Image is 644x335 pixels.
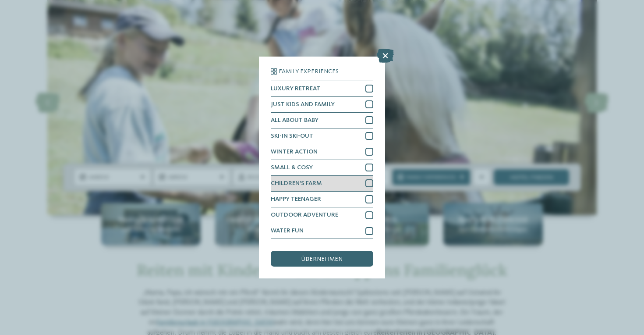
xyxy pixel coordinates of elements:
[271,149,318,155] span: WINTER ACTION
[271,164,313,171] span: SMALL & COSY
[271,133,313,139] span: SKI-IN SKI-OUT
[301,256,343,262] span: übernehmen
[271,101,335,107] span: JUST KIDS AND FAMILY
[271,212,338,218] span: OUTDOOR ADVENTURE
[271,117,318,123] span: ALL ABOUT BABY
[271,228,304,234] span: WATER FUN
[271,196,321,202] span: HAPPY TEENAGER
[279,68,339,75] span: Family Experiences
[271,86,320,92] span: LUXURY RETREAT
[271,180,322,186] span: CHILDREN’S FARM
